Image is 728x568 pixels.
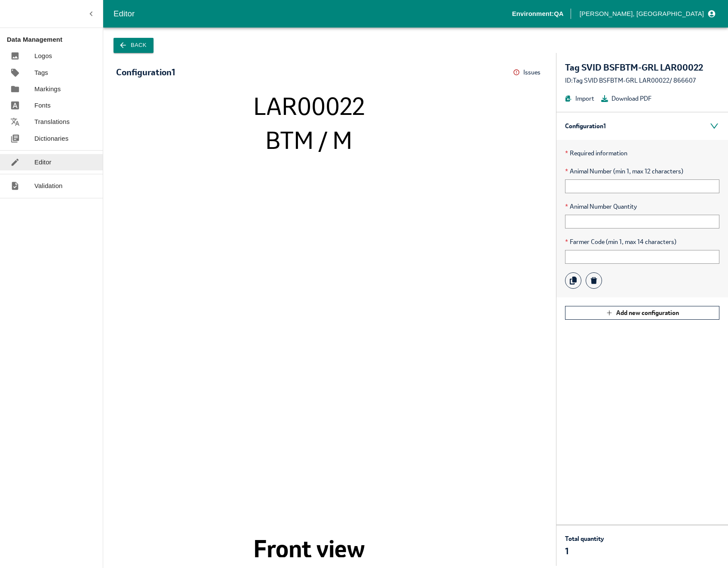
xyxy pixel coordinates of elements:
[601,94,651,103] button: Download PDF
[34,51,52,61] p: Logos
[114,7,512,20] div: Editor
[613,167,683,176] span: (min 1, max 12 characters)
[253,533,365,564] tspan: Front view
[565,62,719,74] div: Tag SVID BSFBTM-GRL LAR00022
[580,9,704,19] p: [PERSON_NAME], [GEOGRAPHIC_DATA]
[7,35,103,44] p: Data Management
[34,157,52,167] p: Editor
[116,68,175,77] div: Configuration 1
[34,68,48,77] p: Tags
[565,202,719,211] span: Animal Number Quantity
[253,90,365,121] tspan: LAR00022
[565,534,604,543] p: Total quantity
[606,237,676,247] span: (min 1, max 14 characters)
[565,94,594,103] button: Import
[513,66,543,79] button: Issues
[565,167,719,176] span: Animal Number
[565,76,719,85] div: ID: Tag SVID BSFBTM-GRL LAR00022 / 866607
[34,101,51,110] p: Fonts
[556,112,728,140] div: Configuration 1
[34,134,68,143] p: Dictionaries
[565,545,604,557] p: 1
[34,117,70,127] p: Translations
[34,181,63,191] p: Validation
[576,6,718,21] button: profile
[34,84,61,94] p: Markings
[565,148,719,158] p: Required information
[565,237,719,247] span: Farmer Code
[512,9,564,19] p: Environment: QA
[114,38,154,53] button: Back
[565,306,719,320] button: Add new configuration
[265,125,352,156] tspan: BTM / M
